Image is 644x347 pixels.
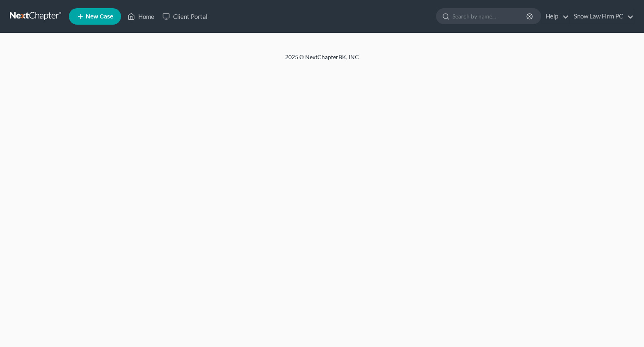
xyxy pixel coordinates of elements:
div: 2025 © NextChapterBK, INC [88,53,556,68]
a: Client Portal [158,9,212,24]
a: Snow Law Firm PC [570,9,634,24]
a: Help [541,9,569,24]
input: Search by name... [452,9,528,24]
span: New Case [86,14,113,20]
a: Home [123,9,158,24]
